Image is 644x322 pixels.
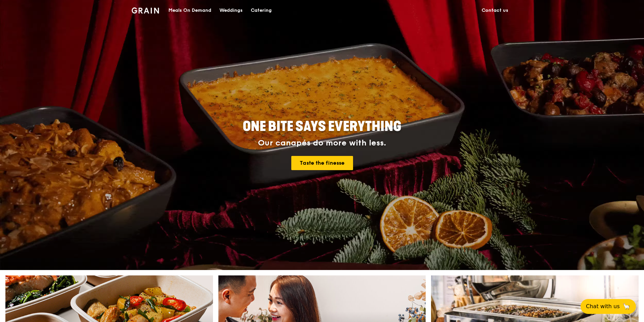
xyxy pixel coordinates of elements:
[215,0,247,21] a: Weddings
[132,7,159,14] img: Grain
[291,156,353,170] a: Taste the finesse
[586,302,620,311] span: Chat with us
[622,302,630,311] span: 🦙
[200,138,444,148] div: Our canapés do more with less.
[168,0,211,21] div: Meals On Demand
[247,0,276,21] a: Catering
[243,118,401,135] span: ONE BITE SAYS EVERYTHING
[581,299,636,314] button: Chat with us🦙
[478,0,512,21] a: Contact us
[219,0,243,21] div: Weddings
[251,0,272,21] div: Catering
